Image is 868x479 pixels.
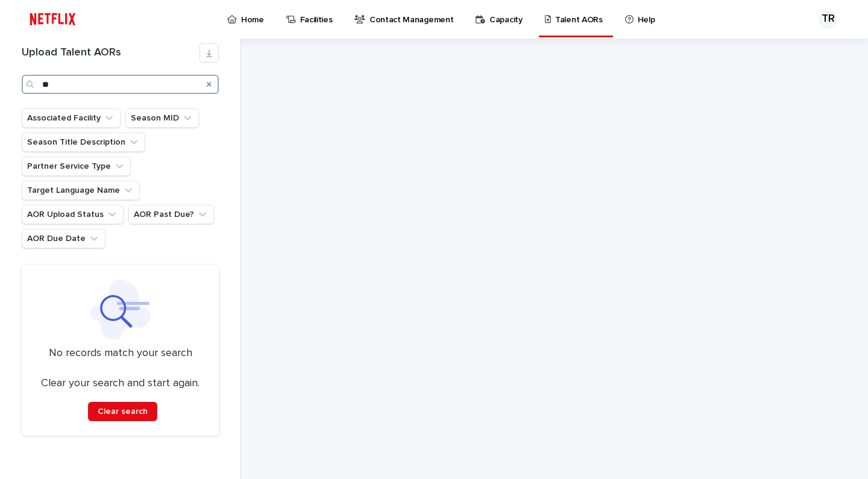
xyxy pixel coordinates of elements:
[22,108,121,128] button: Associated Facility
[88,402,157,421] button: Clear search
[36,347,204,360] p: No records match your search
[22,205,124,224] button: AOR Upload Status
[22,181,140,200] button: Target Language Name
[128,205,214,224] button: AOR Past Due?
[22,75,219,94] input: Search
[125,108,199,128] button: Season MID
[41,377,200,390] p: Clear your search and start again.
[22,157,131,176] button: Partner Service Type
[24,7,81,31] img: ifQbXi3ZQGMSEF7WDB7W
[22,133,145,152] button: Season Title Description
[98,407,148,416] span: Clear search
[22,46,200,60] h1: Upload Talent AORs
[22,229,105,248] button: AOR Due Date
[819,10,838,29] div: TR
